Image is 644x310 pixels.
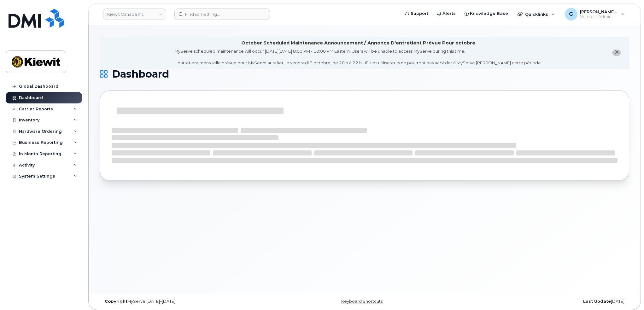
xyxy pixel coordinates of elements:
span: Dashboard [112,69,169,79]
strong: Last Update [583,299,611,304]
button: close notification [612,50,621,56]
div: MyServe [DATE]–[DATE] [100,299,276,304]
div: October Scheduled Maintenance Announcement / Annonce D'entretient Prévue Pour octobre [241,40,475,46]
strong: Copyright [105,299,127,304]
div: MyServe scheduled maintenance will occur [DATE][DATE] 8:00 PM - 10:00 PM Eastern. Users will be u... [174,48,542,66]
a: Keyboard Shortcuts [341,299,383,304]
div: [DATE] [453,299,629,304]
